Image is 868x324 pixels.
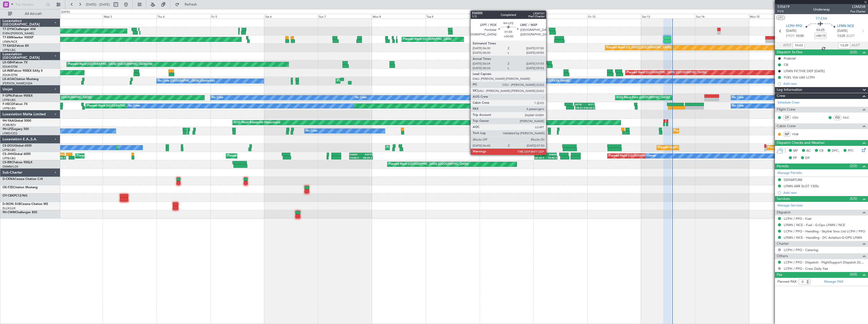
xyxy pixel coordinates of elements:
[306,127,317,135] div: No Crew
[3,161,13,164] span: CS-RRC
[777,253,788,259] span: Others
[3,194,14,197] span: OY-CBK
[350,153,361,156] div: EHAM
[318,14,372,18] div: Sun 7
[3,32,34,35] a: EVRA/[PERSON_NAME]
[777,210,791,215] span: Dispatch
[777,93,785,99] span: Crew
[786,24,802,29] span: LCPH PFO
[813,7,830,12] div: Underway
[535,77,570,85] div: No Crew [PERSON_NAME]
[227,152,307,160] div: Planned Maint [GEOGRAPHIC_DATA] ([GEOGRAPHIC_DATA])
[3,178,15,181] span: D-CKNA
[3,40,17,44] a: LFMN/NCE
[337,77,417,85] div: Planned Maint [GEOGRAPHIC_DATA] ([GEOGRAPHIC_DATA])
[3,165,18,169] a: DNMM/LOS
[768,144,829,151] div: Planned Maint London ([GEOGRAPHIC_DATA])
[641,14,695,18] div: Sat 13
[777,272,782,278] span: Pax
[777,100,799,105] a: Schedule Crew
[783,191,865,195] div: Add new
[784,217,811,221] a: LCPH / PFO - Fuel
[117,144,197,151] div: Planned Maint [GEOGRAPHIC_DATA] ([GEOGRAPHIC_DATA])
[3,36,12,39] span: T7-EMI
[3,161,32,164] a: CS-RRCFalcon 900LX
[3,211,37,214] a: 9H-CWMChallenger 850
[784,184,819,188] div: LFMN ARR SLOT 1325z
[535,156,546,159] div: 00:30 Z
[784,56,796,61] div: Prebrief
[3,119,14,122] span: 9H-YAA
[3,61,14,64] span: LX-GBH
[49,14,103,18] div: Tue 2
[3,78,14,81] span: LX-AOA
[837,24,854,29] span: LFMN NCE
[837,29,848,34] span: [DATE]
[850,196,857,201] span: (5/5)
[777,4,790,9] span: 535619
[777,203,803,208] a: Manage Services
[793,148,798,153] span: MF
[585,106,595,109] div: 03:32 Z
[3,206,15,210] a: ELLX/LUX
[3,178,43,181] a: D-CKNACessna Citation CJ4
[784,248,818,252] a: LCPH / PFO - Catering
[3,186,13,189] span: OE-FZE
[86,2,110,7] span: [DATE] - [DATE]
[850,163,857,169] span: (2/2)
[784,223,845,227] a: LFMN / NCE - Fuel - G-Ops LFMN / NCE
[606,44,671,51] div: Planned Maint [US_STATE] ([GEOGRAPHIC_DATA])
[776,15,785,20] button: UTC
[157,14,210,18] div: Thu 4
[806,148,811,153] span: AC
[3,156,16,160] a: LFPB/LBG
[15,1,45,8] input: Trip Number
[777,87,802,93] span: Leg Information
[796,34,804,39] span: 10:00
[784,235,862,240] a: LFMN / NCE - Handling - DC Aviation-G-OPS LFMN
[3,153,31,156] a: CS-JHHGlobal 6000
[3,65,17,69] a: EDLW/DTM
[627,69,706,76] div: Planned Maint [GEOGRAPHIC_DATA] ([GEOGRAPHIC_DATA])
[777,49,802,55] span: Dispatch To-Dos
[3,94,13,97] span: F-GPNJ
[784,229,865,233] a: LCPH / PFO - Handling - Skylink Svcs Ltd LCPH / PFO
[819,148,823,153] span: CR
[732,94,744,101] div: No Crew
[777,196,790,202] span: Services
[389,160,468,168] div: Planned Maint [GEOGRAPHIC_DATA] ([GEOGRAPHIC_DATA])
[3,48,16,52] a: LFPB/LBG
[234,119,280,126] div: AOG Maint Brazzaville (Maya-maya)
[784,69,825,73] div: LFMN FICTIVE DEP [DATE]
[777,123,796,129] span: Cabin Crew
[647,152,656,160] div: Owner
[61,10,70,14] div: [DATE]
[3,78,39,81] a: LX-AOACitation Mustang
[535,153,546,156] div: KSFO
[786,29,796,34] span: [DATE]
[173,1,203,9] button: Refresh
[587,14,641,18] div: Fri 12
[847,34,855,39] span: ELDT
[3,194,27,197] a: OY-CBKPC12/NG
[852,43,860,48] span: ALDT
[68,61,153,68] div: Planned Maint [GEOGRAPHIC_DATA] ([GEOGRAPHIC_DATA] Intl)
[843,115,854,120] a: OLC
[103,14,157,18] div: Wed 3
[792,132,804,137] a: FDB
[87,102,167,110] div: Planned Maint [GEOGRAPHIC_DATA] ([GEOGRAPHIC_DATA])
[695,14,749,18] div: Sun 14
[210,14,264,18] div: Fri 5
[777,241,789,247] span: Charter
[3,61,28,64] a: LX-GBHFalcon 7X
[784,63,788,67] div: CB
[3,123,16,127] a: FCBB/BZV
[3,106,16,110] a: LFPB/LBG
[749,14,803,18] div: Mon 15
[533,14,587,18] div: Thu 11
[833,115,842,120] div: FO
[824,279,843,284] a: Manage PAX
[658,144,738,151] div: Planned Maint [GEOGRAPHIC_DATA] ([GEOGRAPHIC_DATA])
[783,43,791,48] span: ATOT
[480,14,533,18] div: Wed 10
